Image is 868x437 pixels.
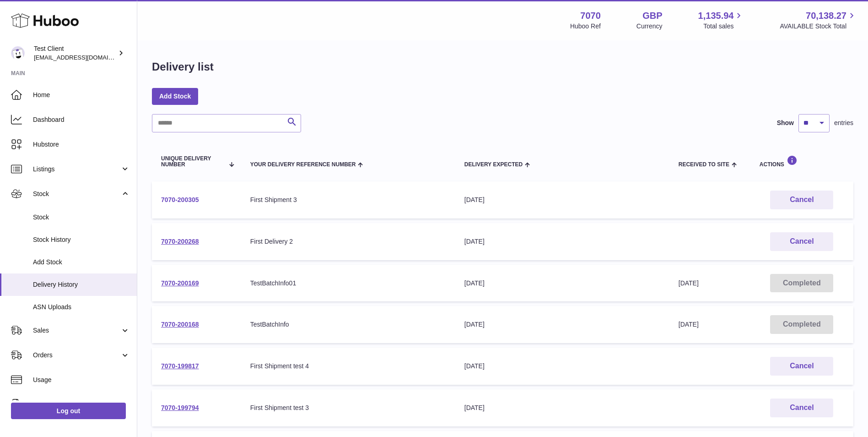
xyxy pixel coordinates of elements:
[161,238,199,245] a: 7070-200268
[33,213,130,222] span: Stock
[770,232,833,251] button: Cancel
[464,279,660,288] div: [DATE]
[580,10,601,22] strong: 7070
[161,362,199,370] a: 7070-199817
[33,303,130,311] span: ASN Uploads
[250,320,446,329] div: TestBatchInfo
[250,237,446,246] div: First Delivery 2
[33,140,130,149] span: Hubstore
[161,279,199,287] a: 7070-200169
[161,156,224,168] span: Unique Delivery Number
[33,258,130,267] span: Add Stock
[33,376,130,384] span: Usage
[33,190,120,198] span: Stock
[777,119,794,127] label: Show
[11,403,126,419] a: Log out
[33,235,130,244] span: Stock History
[780,22,857,31] span: AVAILABLE Stock Total
[770,399,833,417] button: Cancel
[34,54,135,61] span: [EMAIL_ADDRESS][DOMAIN_NAME]
[679,162,729,168] span: Received to Site
[770,357,833,376] button: Cancel
[250,279,446,288] div: TestBatchInfo01
[679,321,699,328] span: [DATE]
[161,196,199,203] a: 7070-200305
[250,162,356,168] span: Your Delivery Reference Number
[570,22,601,31] div: Huboo Ref
[698,10,734,22] span: 1,135.94
[464,237,660,246] div: [DATE]
[33,280,130,289] span: Delivery History
[780,10,857,31] a: 70,138.27 AVAILABLE Stock Total
[152,88,198,104] a: Add Stock
[33,165,120,174] span: Listings
[698,10,744,31] a: 1,135.94 Total sales
[33,115,130,124] span: Dashboard
[33,91,130,99] span: Home
[642,10,662,22] strong: GBP
[34,44,116,62] div: Test Client
[161,404,199,411] a: 7070-199794
[250,362,446,371] div: First Shipment test 4
[760,155,844,168] div: Actions
[250,196,446,204] div: First Shipment 3
[11,46,25,60] img: internalAdmin-7070@internal.huboo.com
[834,119,853,127] span: entries
[770,191,833,209] button: Cancel
[161,321,199,328] a: 7070-200168
[464,362,660,371] div: [DATE]
[33,326,120,335] span: Sales
[636,22,663,31] div: Currency
[464,320,660,329] div: [DATE]
[679,279,699,287] span: [DATE]
[703,22,744,31] span: Total sales
[152,60,214,74] h1: Delivery list
[806,10,846,22] span: 70,138.27
[464,162,523,168] span: Delivery Expected
[250,404,446,412] div: First Shipment test 3
[464,404,660,412] div: [DATE]
[33,351,120,360] span: Orders
[464,196,660,204] div: [DATE]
